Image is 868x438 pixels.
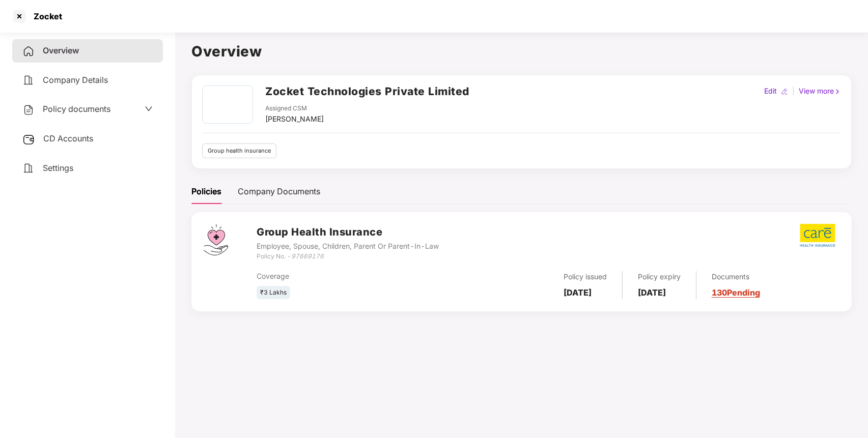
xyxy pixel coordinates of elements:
[191,40,852,63] h1: Overview
[797,85,843,97] div: View more
[712,271,760,282] div: Documents
[564,271,607,282] div: Policy issued
[834,88,841,95] img: rightIcon
[799,223,836,247] img: care.png
[22,133,35,145] img: svg+xml;base64,PHN2ZyB3aWR0aD0iMjUiIGhlaWdodD0iMjQiIHZpZXdCb3g9IjAgMCAyNSAyNCIgZmlsbD0ibm9uZSIgeG...
[238,185,320,198] div: Company Documents
[638,271,681,282] div: Policy expiry
[202,143,276,158] div: Group health insurance
[265,113,324,125] div: [PERSON_NAME]
[204,224,228,255] img: svg+xml;base64,PHN2ZyB4bWxucz0iaHR0cDovL3d3dy53My5vcmcvMjAwMC9zdmciIHdpZHRoPSI0Ny43MTQiIGhlaWdodD...
[564,287,592,298] b: [DATE]
[265,104,324,113] div: Assigned CSM
[781,88,788,95] img: editIcon
[712,287,760,298] a: 130 Pending
[22,74,35,86] img: svg+xml;base64,PHN2ZyB4bWxucz0iaHR0cDovL3d3dy53My5vcmcvMjAwMC9zdmciIHdpZHRoPSIyNCIgaGVpZ2h0PSIyNC...
[191,185,221,198] div: Policies
[638,287,666,298] b: [DATE]
[265,83,469,100] h2: Zocket Technologies Private Limited
[43,163,73,173] span: Settings
[43,45,79,55] span: Overview
[43,133,93,143] span: CD Accounts
[257,224,439,240] h3: Group Health Insurance
[257,271,451,282] div: Coverage
[291,252,324,260] i: 97669176
[257,241,439,252] div: Employee, Spouse, Children, Parent Or Parent-In-Law
[43,75,108,85] span: Company Details
[22,45,35,57] img: svg+xml;base64,PHN2ZyB4bWxucz0iaHR0cDovL3d3dy53My5vcmcvMjAwMC9zdmciIHdpZHRoPSIyNCIgaGVpZ2h0PSIyNC...
[27,11,62,21] div: Zocket
[22,104,35,116] img: svg+xml;base64,PHN2ZyB4bWxucz0iaHR0cDovL3d3dy53My5vcmcvMjAwMC9zdmciIHdpZHRoPSIyNCIgaGVpZ2h0PSIyNC...
[790,85,797,97] div: |
[257,252,439,261] div: Policy No. -
[257,286,290,300] div: ₹3 Lakhs
[145,105,153,113] span: down
[762,85,779,97] div: Edit
[43,104,110,114] span: Policy documents
[22,162,35,174] img: svg+xml;base64,PHN2ZyB4bWxucz0iaHR0cDovL3d3dy53My5vcmcvMjAwMC9zdmciIHdpZHRoPSIyNCIgaGVpZ2h0PSIyNC...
